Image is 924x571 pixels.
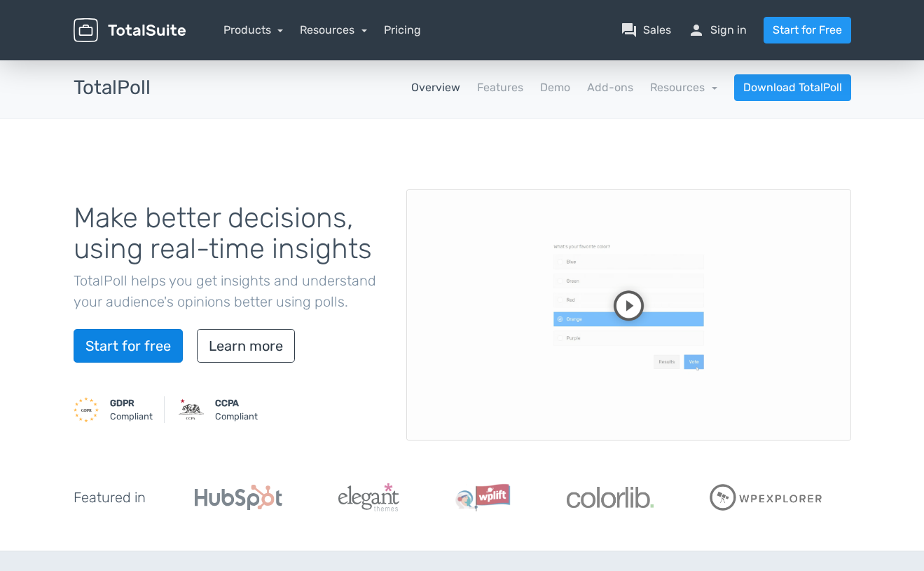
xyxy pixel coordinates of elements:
strong: CCPA [215,398,239,408]
img: CCPA [179,397,204,422]
a: personSign in [688,22,747,39]
h5: Featured in [74,490,146,505]
img: TotalSuite for WordPress [74,18,186,43]
a: Resources [300,23,367,36]
p: TotalPoll helps you get insights and understand your audience's opinions better using polls. [74,270,385,312]
a: Resources [650,81,717,94]
h1: Make better decisions, using real-time insights [74,203,385,264]
img: GDPR [74,397,99,422]
strong: GDPR [110,398,135,408]
a: Add-ons [587,79,633,96]
a: Start for Free [764,17,851,43]
img: WPExplorer [710,484,823,511]
img: ElegantThemes [338,483,399,511]
a: Learn more [197,329,295,363]
span: question_answer [621,22,637,39]
a: question_answerSales [621,22,671,39]
a: Products [223,23,284,36]
a: Download TotalPoll [734,74,851,101]
small: Compliant [215,396,258,423]
a: Pricing [384,22,421,39]
h3: TotalPoll [74,77,151,99]
a: Features [477,79,523,96]
a: Overview [411,79,460,96]
img: Hubspot [195,485,282,510]
a: Start for free [74,329,183,363]
a: Demo [540,79,570,96]
span: person [688,22,705,39]
img: WPLift [455,483,511,511]
small: Compliant [110,396,153,423]
img: Colorlib [567,487,654,508]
